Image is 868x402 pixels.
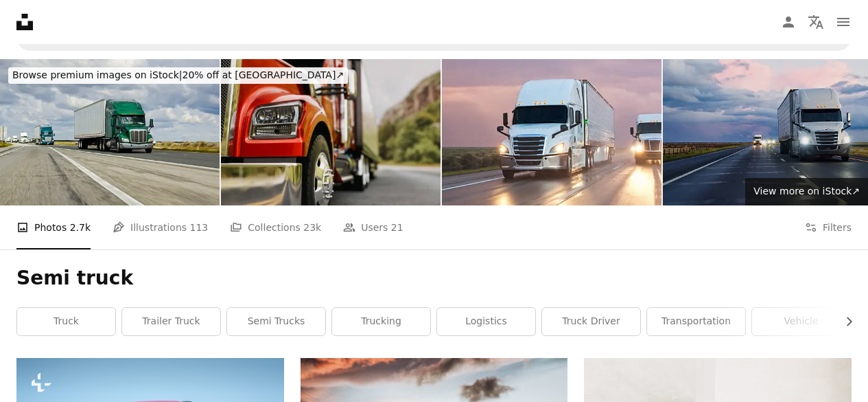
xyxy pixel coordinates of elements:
a: trucking [332,308,430,335]
img: The truck runs on the highway with speed. 3d rendering and illustration. [221,59,441,205]
button: scroll list to the right [836,308,852,335]
a: trailer truck [122,308,220,335]
button: Menu [830,8,857,36]
a: truck driver [542,308,640,335]
button: Language [802,8,830,36]
span: View more on iStock ↗ [753,186,860,197]
a: View more on iStock↗ [745,178,868,205]
img: Commercial Tanker Trailer and Semi-Truck on Interstate 5 [442,59,661,205]
a: semi trucks [227,308,325,335]
span: 20% off at [GEOGRAPHIC_DATA] ↗ [12,69,344,80]
a: Home — Unsplash [16,14,33,30]
a: Users 21 [343,205,403,249]
h1: Semi truck [16,266,852,291]
span: 113 [190,220,209,235]
button: Filters [805,205,852,249]
span: 23k [303,220,321,235]
a: truck [17,308,115,335]
a: Log in / Sign up [775,8,802,36]
a: Collections 23k [230,205,321,249]
a: logistics [437,308,535,335]
span: Browse premium images on iStock | [12,69,182,80]
a: transportation [647,308,745,335]
a: Illustrations 113 [113,205,208,249]
a: vehicle [752,308,850,335]
span: 21 [391,220,403,235]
